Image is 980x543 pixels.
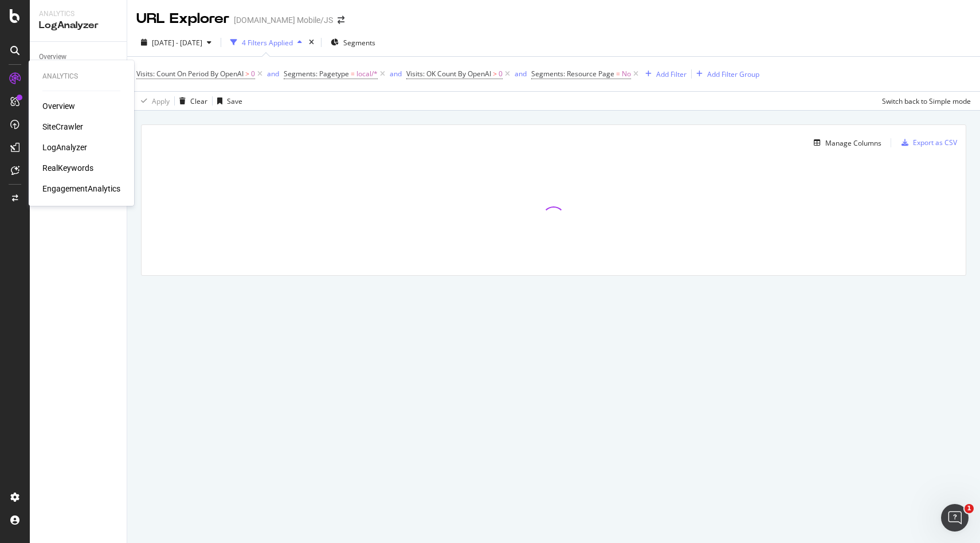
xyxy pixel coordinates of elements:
div: Analytics [39,9,117,19]
div: LogAnalyzer [39,19,117,32]
div: 4 Filters Applied [242,38,293,48]
button: Export as CSV [897,134,957,152]
div: Add Filter Group [707,69,759,79]
div: Export as CSV [913,138,957,147]
iframe: Intercom live chat [941,504,969,532]
a: Overview [42,100,75,112]
button: Switch back to Simple mode [877,92,971,110]
div: Apply [152,96,170,106]
span: = [351,69,355,79]
div: Manage Columns [825,138,881,148]
button: and [390,68,402,79]
span: Segments: Resource Page [531,69,614,79]
div: arrow-right-arrow-left [338,16,344,24]
button: and [267,68,279,79]
a: EngagementAnalytics [42,183,120,194]
span: > [245,69,249,79]
span: Visits: OK Count By OpenAI [406,69,491,79]
button: Manage Columns [809,136,881,150]
span: No [622,66,631,82]
span: Visits: Count On Period By OpenAI [136,69,244,79]
div: URL Explorer [136,9,229,29]
button: [DATE] - [DATE] [136,33,216,52]
span: [DATE] - [DATE] [152,38,202,48]
div: Save [227,96,242,106]
button: 4 Filters Applied [226,33,307,52]
button: and [515,68,527,79]
a: SiteCrawler [42,121,83,132]
div: Overview [39,51,66,63]
div: times [307,37,316,48]
span: 0 [499,66,503,82]
button: Add Filter Group [692,67,759,81]
div: Add Filter [656,69,687,79]
button: Save [213,92,242,110]
span: local/* [356,66,378,82]
button: Add Filter [641,67,687,81]
span: = [616,69,620,79]
span: Segments: Pagetype [284,69,349,79]
button: Clear [175,92,207,110]
a: RealKeywords [42,162,93,174]
div: Clear [190,96,207,106]
div: and [390,69,402,79]
div: Switch back to Simple mode [882,96,971,106]
div: [DOMAIN_NAME] Mobile/JS [234,14,333,26]
span: 1 [965,504,974,513]
div: Analytics [42,72,120,81]
span: Segments [343,38,375,48]
div: and [515,69,527,79]
div: and [267,69,279,79]
span: 0 [251,66,255,82]
button: Segments [326,33,380,52]
a: Overview [39,51,119,63]
button: Apply [136,92,170,110]
span: > [493,69,497,79]
a: LogAnalyzer [42,142,87,153]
